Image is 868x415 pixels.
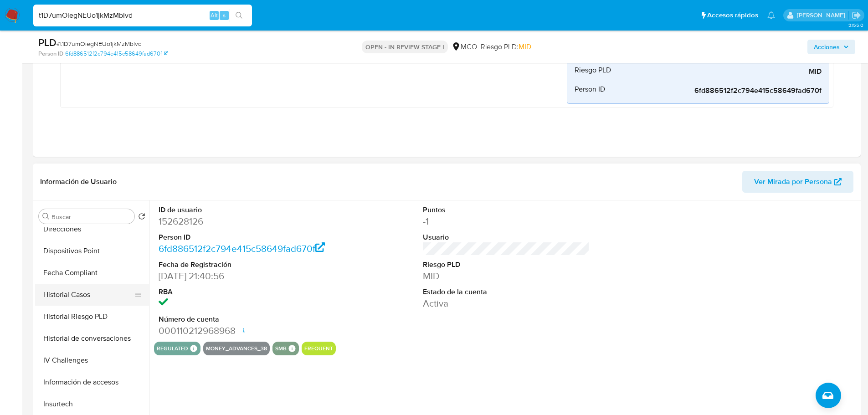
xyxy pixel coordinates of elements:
[304,347,333,350] button: frequent
[35,306,149,328] button: Historial Riesgo PLD
[35,328,149,349] button: Historial de conversaciones
[807,40,855,54] button: Acciones
[159,314,326,324] dt: Número de cuenta
[35,240,149,262] button: Dispositivos Point
[159,242,325,255] a: 6fd886512f2c794e415c58649fad670f
[35,262,149,284] button: Fecha Compliant
[35,371,149,393] button: Información de accesos
[852,10,861,20] a: Salir
[754,171,832,193] span: Ver Mirada por Persona
[157,347,188,350] button: regulated
[423,205,590,215] dt: Puntos
[423,215,590,228] dd: -1
[138,213,145,223] button: Volver al orden por defecto
[767,11,775,19] a: Notificaciones
[230,9,248,22] button: search-icon
[42,213,50,220] button: Buscar
[35,284,142,306] button: Historial Casos
[707,10,758,20] span: Accesos rápidos
[159,215,326,228] dd: 152628126
[35,349,149,371] button: IV Challenges
[423,260,590,270] dt: Riesgo PLD
[159,205,326,215] dt: ID de usuario
[33,10,252,21] input: Buscar usuario o caso...
[685,86,822,95] span: 6fd886512f2c794e415c58649fad670f
[40,177,117,186] h1: Información de Usuario
[38,35,56,50] b: PLD
[159,232,326,242] dt: Person ID
[159,287,326,297] dt: RBA
[452,42,477,52] div: MCO
[685,67,822,76] span: MID
[519,41,531,52] span: MID
[423,232,590,242] dt: Usuario
[35,218,149,240] button: Direcciones
[848,21,863,29] span: 3.155.0
[275,347,287,350] button: smb
[56,39,142,48] span: # t1D7umOiegNEUo1jkMzMbIvd
[65,50,168,58] a: 6fd886512f2c794e415c58649fad670f
[159,260,326,270] dt: Fecha de Registración
[575,66,611,75] span: Riesgo PLD
[35,393,149,415] button: Insurtech
[38,50,63,58] b: Person ID
[223,11,226,20] span: s
[814,40,840,54] span: Acciones
[575,85,605,94] span: Person ID
[423,270,590,282] dd: MID
[742,171,853,193] button: Ver Mirada por Persona
[362,41,448,53] p: OPEN - IN REVIEW STAGE I
[159,324,326,337] dd: 000110212968968
[423,297,590,310] dd: Activa
[51,213,131,221] input: Buscar
[481,42,531,52] span: Riesgo PLD:
[159,270,326,282] dd: [DATE] 21:40:56
[211,11,218,20] span: Alt
[423,287,590,297] dt: Estado de la cuenta
[797,11,848,20] p: felipe.cayon@mercadolibre.com
[206,347,267,350] button: money_advances_38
